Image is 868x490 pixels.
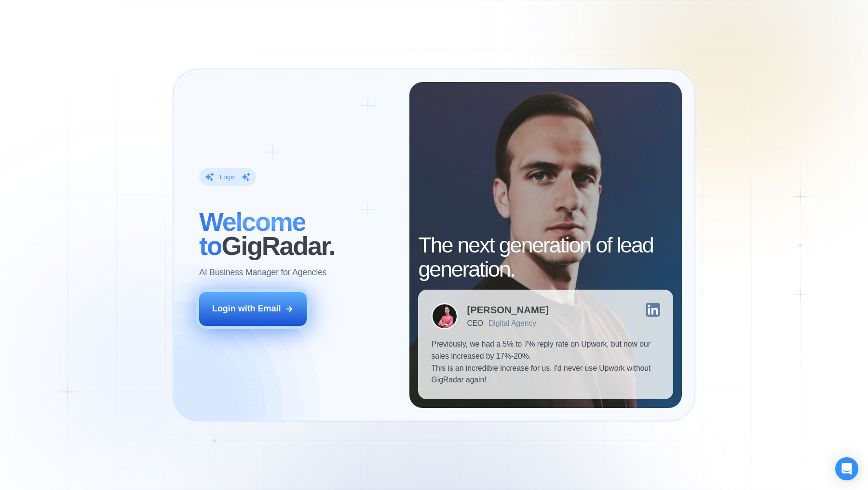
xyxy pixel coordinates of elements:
[418,233,673,281] h2: The next generation of lead generation.
[467,305,548,315] div: [PERSON_NAME]
[467,319,483,328] div: CEO
[199,210,396,258] h2: ‍ GigRadar.
[220,173,236,182] div: Login
[199,207,305,260] span: Welcome to
[488,319,536,328] div: Digital Agency
[212,303,281,315] div: Login with Email
[835,457,858,480] div: Open Intercom Messenger
[199,266,326,279] p: AI Business Manager for Agencies
[431,338,660,386] p: Previously, we had a 5% to 7% reply rate on Upwork, but now our sales increased by 17%-20%. This ...
[199,292,307,326] button: Login with Email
